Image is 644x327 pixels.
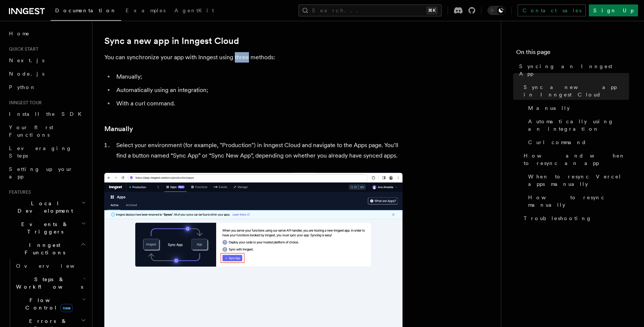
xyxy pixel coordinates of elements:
span: Quick start [6,46,38,52]
button: Steps & Workflows [13,273,88,293]
span: Sync a new app in Inngest Cloud [524,83,629,98]
button: Local Development [6,197,88,218]
span: Examples [126,7,165,13]
button: Search...⌘K [299,4,442,16]
a: Troubleshooting [521,212,629,225]
h4: On this page [516,48,629,60]
a: Next.js [6,54,88,67]
span: Next.js [9,57,44,63]
span: Steps & Workflows [13,276,83,291]
span: How to resync manually [528,194,629,209]
span: Features [6,189,31,195]
span: AgentKit [174,7,214,13]
span: Overview [16,263,93,269]
span: Documentation [55,7,117,13]
span: Events & Triggers [6,220,81,235]
a: Manually [525,101,629,115]
span: Automatically using an integration [528,118,629,133]
span: Install the SDK [9,111,86,117]
button: Events & Triggers [6,218,88,238]
li: Automatically using an integration; [114,85,402,95]
span: Flow Control [13,296,82,311]
span: Python [9,84,36,90]
span: Syncing an Inngest App [519,63,629,77]
a: Sync a new app in Inngest Cloud [521,80,629,101]
a: Documentation [51,2,121,21]
a: Sync a new app in Inngest Cloud [104,36,239,46]
a: Install the SDK [6,107,88,121]
a: How to resync manually [525,191,629,212]
span: Your first Functions [9,124,53,138]
a: Setting up your app [6,162,88,183]
li: Select your environment (for example, "Production") in Inngest Cloud and navigate to the Apps pag... [114,140,402,161]
span: Home [9,30,30,37]
a: Node.js [6,67,88,80]
a: How and when to resync an app [521,149,629,170]
span: How and when to resync an app [524,152,629,167]
a: AgentKit [170,2,218,20]
span: Troubleshooting [524,215,592,222]
p: You can synchronize your app with Inngest using three methods: [104,52,402,63]
kbd: ⌘K [427,7,437,14]
a: When to resync Vercel apps manually [525,170,629,191]
span: When to resync Vercel apps manually [528,173,629,188]
span: Local Development [6,200,81,215]
li: With a curl command. [114,98,402,109]
span: Manually [528,104,570,112]
a: Curl command [525,136,629,149]
a: Sign Up [589,4,638,16]
span: Leveraging Steps [9,145,72,159]
a: Examples [121,2,170,20]
a: Contact sales [518,4,586,16]
a: Automatically using an integration [525,115,629,136]
button: Toggle dark mode [487,6,505,15]
span: Node.js [9,71,44,77]
span: new [60,304,73,312]
li: Manually; [114,72,402,82]
button: Inngest Functions [6,238,88,259]
a: Your first Functions [6,121,88,142]
span: Curl command [528,139,587,146]
button: Flow Controlnew [13,293,88,314]
a: Overview [13,259,88,273]
span: Inngest Functions [6,241,80,256]
a: Manually [104,124,133,134]
a: Python [6,80,88,94]
a: Home [6,27,88,40]
a: Syncing an Inngest App [516,60,629,80]
span: Setting up your app [9,166,73,180]
span: Inngest tour [6,100,42,106]
a: Leveraging Steps [6,142,88,162]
